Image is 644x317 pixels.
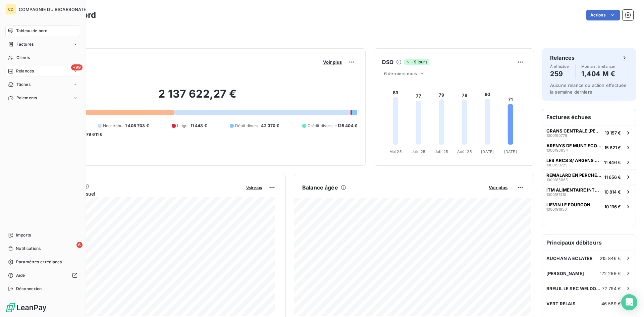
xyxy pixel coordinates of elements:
span: 72 794 € [602,286,621,291]
span: Aide [16,272,25,278]
button: ARENYS DE MUNT ECOLLIM HOLDINGS SL100019065415 621 € [542,140,636,155]
h6: DSO [382,58,393,66]
span: Litige [177,123,188,129]
span: Imports [16,232,31,238]
span: VERT RELAIS [546,301,576,306]
h6: Factures échues [542,109,636,125]
span: Clients [16,55,30,61]
span: 1000191650 [546,207,567,211]
span: 6 [76,242,83,248]
tspan: Juin 25 [412,149,425,154]
button: GRANS CENTRALE [PERSON_NAME]100019077619 157 € [542,125,636,140]
span: À effectuer [550,64,570,68]
button: REMALARD EN PERCHE BFC USINE100018598511 656 € [542,169,636,184]
span: Aucune relance ou action effectuée la semaine dernière. [550,83,627,95]
span: 1000190654 [546,148,568,152]
span: LIEVIN LE FOURGON [546,202,590,207]
span: Notifications [16,246,41,252]
span: 15 621 € [604,145,621,150]
span: [PERSON_NAME] [546,271,584,276]
span: -9 jours [404,59,429,65]
span: Voir plus [489,185,507,190]
span: 122 299 € [600,271,621,276]
span: ARENYS DE MUNT ECOLLIM HOLDINGS SL [546,143,602,148]
span: Voir plus [246,186,262,190]
span: GRANS CENTRALE [PERSON_NAME] [546,128,602,134]
span: ITM ALIMENTAIRE INTERNATIONAL [546,187,601,193]
span: AUCHAN A ECLATER [546,256,593,261]
span: 1000190725 [546,163,568,167]
span: 215 846 € [600,256,621,261]
span: Factures [16,41,34,47]
button: LES ARCS S/ ARGENS CARREFOUR - 202100019072511 846 € [542,155,636,169]
img: Logo LeanPay [5,302,47,313]
span: Non-échu [103,123,122,129]
h6: Principaux débiteurs [542,234,636,251]
div: CD [5,4,16,15]
span: Montant à relancer [581,64,615,68]
span: Déconnexion [16,286,42,292]
span: 1000185985 [546,178,568,182]
tspan: Mai 25 [389,149,402,154]
span: BREUIL LE SEC WELDOM ENTREPOT-30 [546,286,602,291]
button: ITM ALIMENTAIRE INTERNATIONAL100018741010 814 € [542,184,636,199]
tspan: Août 25 [457,149,472,154]
button: LIEVIN LE FOURGON100019165010 136 € [542,199,636,214]
tspan: [DATE] [481,149,494,154]
span: 11 656 € [604,174,621,180]
span: 46 589 € [601,301,621,306]
span: 1000187410 [546,193,566,197]
span: 1 408 703 € [125,123,149,129]
h4: 259 [550,68,570,79]
span: -125 404 € [335,123,357,129]
span: Paiements [16,95,37,101]
a: Aide [5,270,80,281]
span: Tableau de bord [16,28,47,34]
span: Crédit divers [308,123,333,129]
span: 10 814 € [604,189,621,195]
span: REMALARD EN PERCHE BFC USINE [546,172,602,178]
div: Open Intercom Messenger [621,294,637,310]
h6: Balance âgée [302,183,338,192]
span: Chiffre d'affaires mensuel [38,190,241,197]
h6: Relances [550,54,575,62]
span: Relances [16,68,34,74]
span: 10 136 € [604,204,621,209]
span: Tâches [16,82,31,88]
h4: 1,404 M € [581,68,615,79]
h2: 2 137 622,27 € [38,87,357,107]
span: Paramètres et réglages [16,259,62,265]
button: Voir plus [487,184,509,191]
span: Débit divers [235,123,259,129]
span: LES ARCS S/ ARGENS CARREFOUR - 202 [546,158,601,163]
button: Voir plus [244,184,264,191]
span: 1000190776 [546,134,567,138]
span: +99 [71,64,83,70]
button: Actions [586,10,620,20]
button: Voir plus [321,59,344,65]
span: 6 derniers mois [384,71,417,76]
span: 11 448 € [191,123,207,129]
span: Voir plus [323,59,342,65]
span: 11 846 € [604,160,621,165]
tspan: [DATE] [504,149,517,154]
span: -79 611 € [84,131,102,138]
span: COMPAGNIE DU BICARBONATE [19,7,87,12]
span: 42 370 € [261,123,279,129]
span: 19 157 € [605,130,621,136]
tspan: Juil. 25 [435,149,448,154]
